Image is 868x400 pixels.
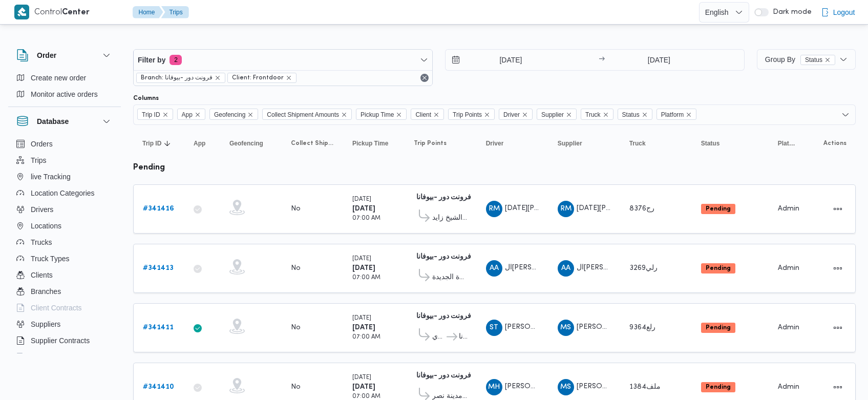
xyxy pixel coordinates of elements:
button: Truck [625,135,687,152]
span: Branch: فرونت دور -بيوفانا [141,73,213,82]
div: Alsaid Ahmad Alsaid Ibrahem [486,260,502,277]
b: pending [133,164,165,172]
span: ال[PERSON_NAME] [505,264,570,271]
button: Locations [12,218,117,234]
button: Pickup Time [348,135,399,152]
b: [DATE] [352,265,375,271]
button: App [189,135,215,152]
div: Alsaid Ahmad Alsaid Ibrahem [558,260,574,277]
button: Logout [817,2,859,23]
button: Supplier Contracts [12,332,117,349]
b: # 341411 [143,324,174,331]
div: Muhammad Slah Abadalltaif Alshrif [558,320,574,336]
small: 07:00 AM [352,394,380,399]
span: Admin [778,324,799,331]
span: Geofencing [229,139,263,148]
span: MH [488,379,500,395]
b: Pending [706,384,731,390]
button: Supplier [554,135,615,152]
span: [PERSON_NAME] [577,383,635,390]
span: [PERSON_NAME] [577,324,635,330]
button: Order [16,49,113,61]
span: Group By Status [765,55,835,64]
small: 07:00 AM [352,334,380,340]
span: Admin [778,205,799,212]
b: # 341410 [143,384,174,390]
span: Drivers [31,203,53,216]
span: ال[PERSON_NAME] [577,264,642,271]
span: Pending [701,323,735,333]
span: قسم الشيخ زايد [432,212,468,224]
span: Trip ID [142,109,160,120]
button: Orders [12,136,117,152]
button: Trip IDSorted in descending order [138,135,179,152]
span: RM [560,201,571,217]
a: #341411 [143,322,174,334]
span: AA [561,260,570,277]
span: 2 active filters [170,55,182,65]
small: [DATE] [352,256,371,262]
b: Center [62,9,90,16]
span: Orders [31,138,53,150]
div: Database [8,136,121,357]
span: Create new order [31,72,86,84]
h3: Order [37,49,56,61]
button: Trucks [12,234,117,250]
button: Trips [161,6,189,18]
a: #341416 [143,203,174,215]
div: → [599,56,605,64]
button: Location Categories [12,185,117,201]
svg: Sorted in descending order [163,139,172,148]
button: Actions [830,320,846,336]
span: Status [800,55,835,65]
span: Client Contracts [31,302,82,314]
button: Remove Client from selection in this group [433,112,439,118]
span: Geofencing [214,109,245,120]
span: Driver [486,139,504,148]
div: No [291,204,301,214]
span: Truck Types [31,252,69,265]
button: Client Contracts [12,300,117,316]
button: Driver [482,135,543,152]
span: قسم المعادي [432,331,445,343]
span: Admin [778,265,799,271]
span: AA [490,260,499,277]
span: Pending [701,204,735,214]
b: فرونت دور -بيوفانا [416,313,471,320]
button: Database [16,115,113,128]
button: Home [133,6,163,18]
span: Location Categories [31,187,95,199]
div: Rmdhan Muhammad Muhammad Abadalamunam [486,201,502,217]
span: Trip ID [137,109,173,120]
div: Muhammad Slah Abadalltaif Alshrif [558,379,574,395]
button: Geofencing [225,135,277,152]
div: Order [8,70,121,107]
button: Drivers [12,201,117,218]
b: Pending [706,206,731,212]
span: Platform [778,139,795,148]
span: Branches [31,285,61,298]
span: Status [622,109,640,120]
span: App [194,139,205,148]
b: [DATE] [352,384,375,390]
h3: Database [37,115,69,128]
button: live Tracking [12,169,117,185]
button: Trips [12,152,117,169]
span: Clients [31,269,53,281]
small: [DATE] [352,197,371,202]
button: Actions [830,201,846,217]
span: رلع9364 [629,324,655,331]
div: No [291,323,301,332]
a: #341410 [143,381,174,393]
span: Filter by [138,54,165,66]
button: Devices [12,349,117,365]
span: App [177,109,205,120]
button: remove selected entity [286,75,292,81]
span: Truck [629,139,646,148]
b: [DATE] [352,205,375,212]
span: Suppliers [31,318,60,330]
span: Platform [657,109,697,120]
button: Remove App from selection in this group [195,112,201,118]
iframe: chat widget [10,359,43,390]
span: Trip Points [448,109,495,120]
